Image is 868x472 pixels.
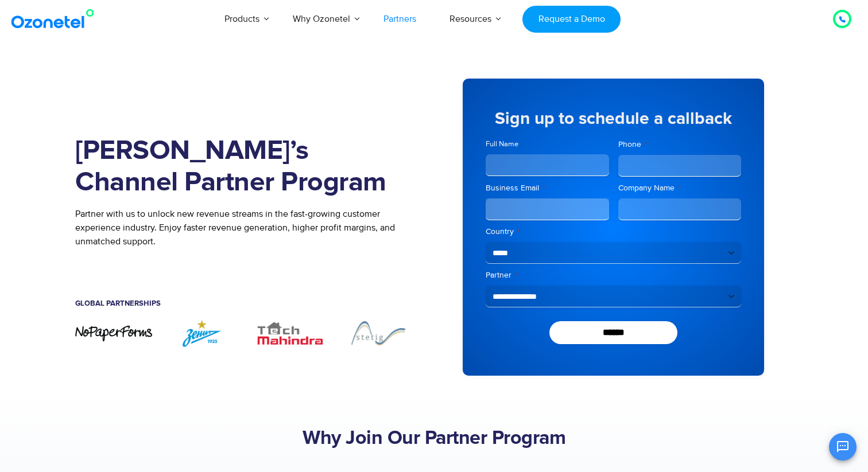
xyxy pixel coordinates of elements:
[75,300,417,307] h5: Global Partnerships
[829,433,857,461] button: Open chat
[75,325,152,342] img: nopaperforms
[486,182,609,194] label: Business Email
[252,319,329,347] img: TechMahindra
[486,270,741,281] label: Partner
[75,325,152,342] div: 1 / 7
[340,319,417,347] div: 4 / 7
[618,182,742,194] label: Company Name
[486,139,609,150] label: Full Name
[164,319,241,347] div: 2 / 7
[75,207,417,248] p: Partner with us to unlock new revenue streams in the fast-growing customer experience industry. E...
[75,427,793,450] h2: Why Join Our Partner Program
[486,226,741,237] label: Country
[252,319,329,347] div: 3 / 7
[522,6,621,33] a: Request a Demo
[75,319,417,347] div: Image Carousel
[75,135,417,198] h1: [PERSON_NAME]’s Channel Partner Program
[618,139,742,150] label: Phone
[164,319,241,347] img: ZENIT
[486,110,741,127] h5: Sign up to schedule a callback
[340,319,417,347] img: Stetig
